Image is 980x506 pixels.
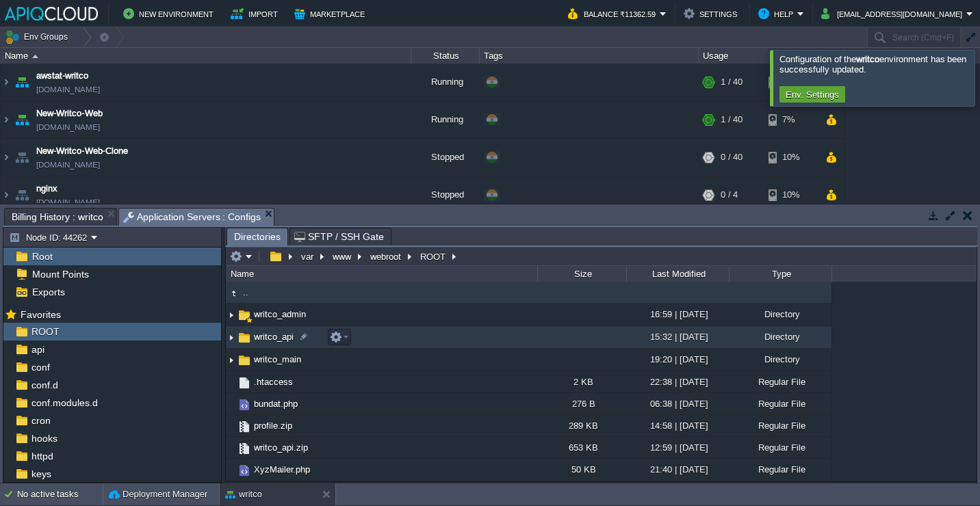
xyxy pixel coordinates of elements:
[29,450,55,462] span: httpd
[12,176,31,213] img: AMDAwAAAACH5BAEAAAAALAAAAAABAAEAAAICRAEAOw==
[411,139,480,176] div: Stopped
[29,325,62,338] a: ROOT
[628,266,729,282] div: Last Modified
[729,459,831,480] div: Regular File
[5,27,73,46] button: Env Groups
[782,88,843,101] button: Env. Settings
[537,459,626,480] div: 50 KB
[252,309,308,319] a: writco_admin
[769,139,813,176] div: 10%
[729,415,831,436] div: Regular File
[12,101,31,138] img: AMDAwAAAACH5BAEAAAAALAAAAAABAAEAAAICRAEAOw==
[36,144,128,158] span: New-Writco-Web-Clone
[123,5,218,22] button: New Environment
[769,101,813,138] div: 7%
[821,5,966,22] button: [EMAIL_ADDRESS][DOMAIN_NAME]
[721,101,743,138] div: 1 / 40
[226,415,237,436] img: AMDAwAAAACH5BAEAAAAALAAAAAABAAEAAAICRAEAOw==
[480,48,698,64] div: Tags
[36,107,103,120] span: New-Writco-Web
[29,397,100,409] a: conf.modules.d
[721,64,743,101] div: 1 / 40
[226,286,241,301] img: AMDAwAAAACH5BAEAAAAALAAAAAABAAEAAAICRAEAOw==
[36,69,88,83] a: awstat-writco
[684,5,741,22] button: Settings
[226,437,237,458] img: AMDAwAAAACH5BAEAAAAALAAAAAABAAEAAAICRAEAOw==
[699,48,844,64] div: Usage
[237,353,252,368] img: AMDAwAAAACH5BAEAAAAALAAAAAABAAEAAAICRAEAOw==
[29,468,53,480] a: keys
[252,354,303,365] a: writco_main
[729,393,831,414] div: Regular File
[252,442,310,453] a: writco_api.zip
[123,209,261,226] span: Application Servers : Configs
[856,54,879,64] b: writco
[626,349,729,370] div: 19:20 | [DATE]
[252,331,296,343] a: writco_api
[299,250,317,263] button: var
[1,101,12,138] img: AMDAwAAAACH5BAEAAAAALAAAAAABAAEAAAICRAEAOw==
[29,343,47,356] a: api
[29,250,55,263] a: Root
[294,5,369,22] button: Marketplace
[537,415,626,436] div: 289 KB
[721,176,738,213] div: 0 / 4
[252,420,294,431] a: profile.zip
[626,415,729,436] div: 14:58 | [DATE]
[729,326,831,347] div: Directory
[1,64,12,101] img: AMDAwAAAACH5BAEAAAAALAAAAAABAAEAAAICRAEAOw==
[241,287,250,298] a: ..
[36,182,57,196] a: nginx
[537,437,626,458] div: 653 KB
[226,349,237,371] img: AMDAwAAAACH5BAEAAAAALAAAAAABAAEAAAICRAEAOw==
[411,176,480,213] div: Stopped
[779,54,966,75] span: Configuration of the environment has been successfully updated.
[226,327,237,348] img: AMDAwAAAACH5BAEAAAAALAAAAAABAAEAAAICRAEAOw==
[29,268,91,280] a: Mount Points
[234,228,281,245] span: Directories
[539,266,626,282] div: Size
[231,5,282,22] button: Import
[418,250,449,263] button: ROOT
[226,371,237,392] img: AMDAwAAAACH5BAEAAAAALAAAAAABAAEAAAICRAEAOw==
[411,64,480,101] div: Running
[29,414,53,427] a: cron
[225,488,262,501] button: writco
[227,266,537,282] div: Name
[252,464,312,475] a: XyzMailer.php
[252,398,300,410] span: bundat.php
[237,397,252,412] img: AMDAwAAAACH5BAEAAAAALAAAAAABAAEAAAICRAEAOw==
[252,308,308,320] span: writco_admin
[237,375,252,390] img: AMDAwAAAACH5BAEAAAAALAAAAAABAAEAAAICRAEAOw==
[729,437,831,458] div: Regular File
[36,158,100,172] a: [DOMAIN_NAME]
[411,101,480,138] div: Running
[729,371,831,392] div: Regular File
[237,308,252,323] img: AMDAwAAAACH5BAEAAAAALAAAAAABAAEAAAICRAEAOw==
[294,228,384,245] span: SFTP / SSH Gate
[626,437,729,458] div: 12:59 | [DATE]
[729,304,831,325] div: Directory
[237,330,252,345] img: AMDAwAAAACH5BAEAAAAALAAAAAABAAEAAAICRAEAOw==
[626,459,729,480] div: 21:40 | [DATE]
[17,483,103,505] div: No active tasks
[1,48,411,64] div: Name
[36,196,100,209] a: [DOMAIN_NAME]
[12,209,103,225] span: Billing History : writco
[226,304,237,325] img: AMDAwAAAACH5BAEAAAAALAAAAAABAAEAAAICRAEAOw==
[36,83,100,96] a: [DOMAIN_NAME]
[36,120,100,134] a: [DOMAIN_NAME]
[252,376,295,388] a: .htaccess
[29,379,60,391] span: conf.d
[29,286,67,298] a: Exports
[12,139,31,176] img: AMDAwAAAACH5BAEAAAAALAAAAAABAAEAAAICRAEAOw==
